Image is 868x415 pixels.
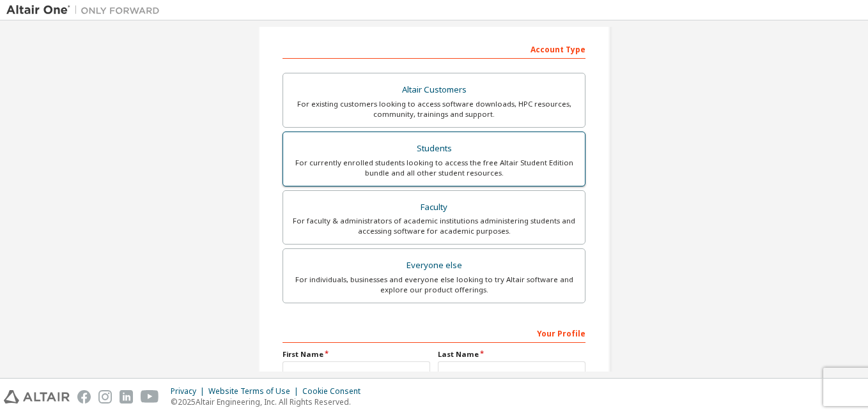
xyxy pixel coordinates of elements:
[291,99,577,119] div: For existing customers looking to access software downloads, HPC resources, community, trainings ...
[120,390,133,404] img: linkedin.svg
[291,81,577,99] div: Altair Customers
[291,216,577,236] div: For faculty & administrators of academic institutions administering students and accessing softwa...
[98,390,112,404] img: instagram.svg
[302,386,368,396] div: Cookie Consent
[141,390,159,404] img: youtube.svg
[208,386,302,396] div: Website Terms of Use
[283,38,585,59] div: Account Type
[171,396,368,407] p: © 2025 Altair Engineering, Inc. All Rights Reserved.
[283,322,585,343] div: Your Profile
[4,390,70,404] img: altair_logo.svg
[283,349,430,359] label: First Name
[291,257,577,275] div: Everyone else
[291,275,577,295] div: For individuals, businesses and everyone else looking to try Altair software and explore our prod...
[291,158,577,178] div: For currently enrolled students looking to access the free Altair Student Edition bundle and all ...
[171,386,208,396] div: Privacy
[291,199,577,216] div: Faculty
[438,349,585,359] label: Last Name
[6,4,166,17] img: Altair One
[291,140,577,158] div: Students
[77,390,91,404] img: facebook.svg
